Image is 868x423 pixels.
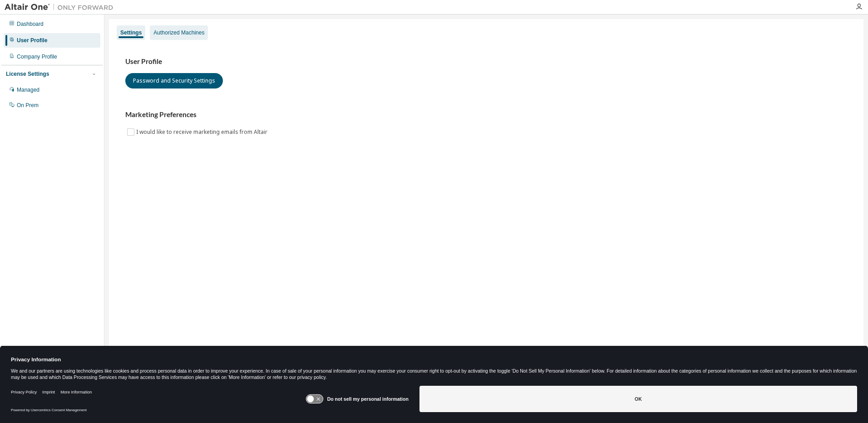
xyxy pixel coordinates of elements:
[125,73,223,89] button: Password and Security Settings
[17,86,39,93] div: Managed
[136,127,269,138] label: I would like to receive marketing emails from Altair
[153,29,204,36] div: Authorized Machines
[120,29,142,36] div: Settings
[6,70,49,78] div: License Settings
[125,57,847,66] h3: User Profile
[17,102,39,109] div: On Prem
[5,3,118,12] img: Altair One
[17,53,57,60] div: Company Profile
[125,110,847,119] h3: Marketing Preferences
[17,20,44,28] div: Dashboard
[17,37,47,44] div: User Profile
